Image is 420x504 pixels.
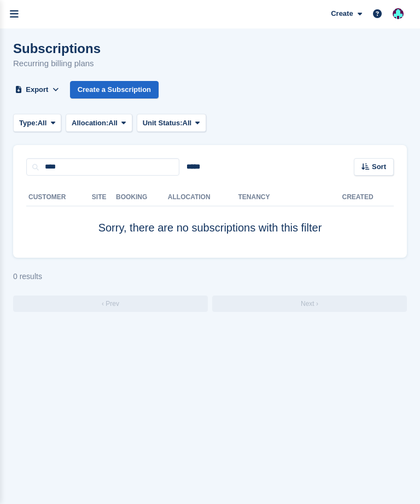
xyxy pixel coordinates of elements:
[13,57,101,70] p: Recurring billing plans
[13,41,101,56] h1: Subscriptions
[108,118,118,129] span: All
[13,271,407,282] div: 0 results
[38,118,47,129] span: All
[212,296,407,312] a: Next
[72,118,108,129] span: Allocation:
[13,296,208,312] a: Previous
[331,8,353,19] span: Create
[92,189,116,206] th: Site
[393,8,404,19] img: Simon Gardner
[11,293,409,314] nav: Page
[137,114,206,132] button: Unit Status: All
[168,189,238,206] th: Allocation
[26,189,92,206] th: Customer
[143,118,183,129] span: Unit Status:
[13,81,61,99] button: Export
[98,222,322,234] span: Sorry, there are no subscriptions with this filter
[70,81,159,99] a: Create a Subscription
[66,114,132,132] button: Allocation: All
[19,118,38,129] span: Type:
[372,161,386,172] span: Sort
[238,189,276,206] th: Tenancy
[116,189,168,206] th: Booking
[183,118,192,129] span: All
[342,189,394,206] th: Created
[13,114,61,132] button: Type: All
[26,84,48,95] span: Export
